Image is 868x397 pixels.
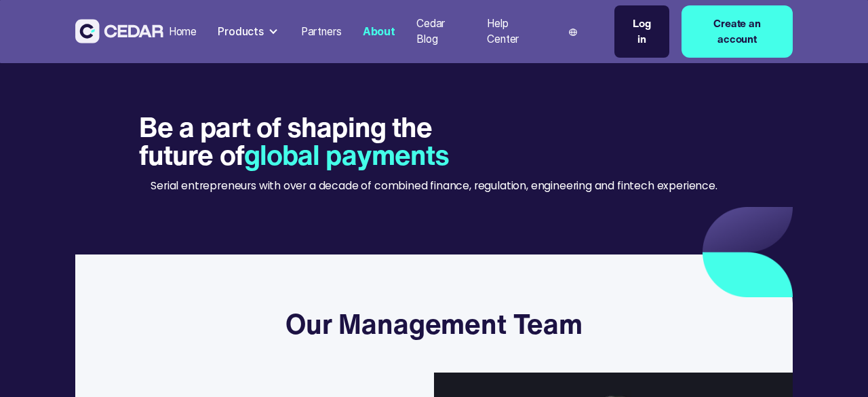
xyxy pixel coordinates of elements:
[357,17,401,47] a: About
[363,24,395,40] div: About
[285,307,583,341] h3: Our Management Team
[569,29,577,37] img: world icon
[487,16,539,48] div: Help Center
[411,9,471,54] a: Cedar Blog
[614,5,669,58] a: Log in
[682,5,792,58] a: Create an account
[296,17,347,47] a: Partners
[301,24,342,40] div: Partners
[416,16,466,48] div: Cedar Blog
[218,24,264,40] div: Products
[213,18,285,45] div: Products
[139,113,493,168] h1: Be a part of shaping the future of
[163,17,202,47] a: Home
[169,24,197,40] div: Home
[151,178,717,194] p: Serial entrepreneurs with over a decade of combined finance, regulation, engineering and fintech ...
[628,16,655,48] div: Log in
[244,134,450,175] span: global payments
[481,9,545,54] a: Help Center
